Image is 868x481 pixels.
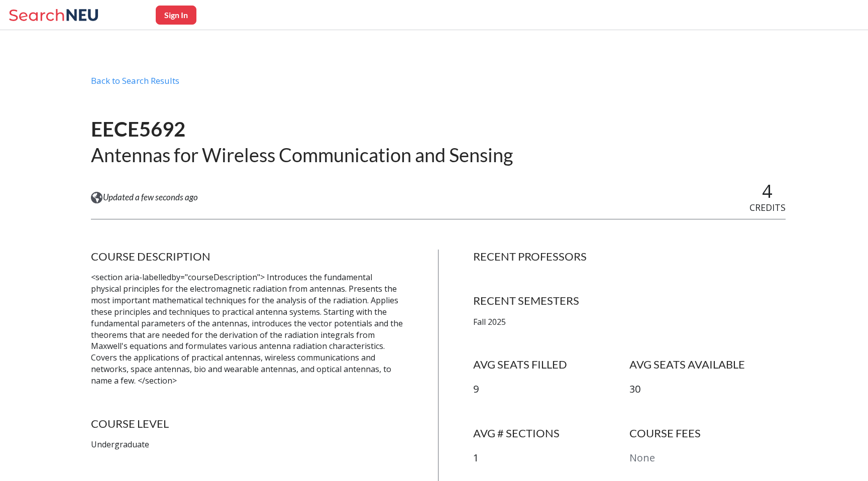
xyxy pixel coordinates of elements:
p: None [629,451,786,465]
h4: RECENT PROFESSORS [473,250,786,264]
p: Undergraduate [91,439,403,450]
h4: AVG # SECTIONS [473,426,629,440]
p: 30 [629,382,786,397]
h4: RECENT SEMESTERS [473,294,786,308]
p: 9 [473,382,629,397]
p: 1 [473,451,629,465]
span: 4 [762,179,773,203]
h2: Antennas for Wireless Communication and Sensing [91,143,513,167]
h4: COURSE LEVEL [91,417,403,431]
h4: COURSE FEES [629,426,786,440]
div: Back to Search Results [91,75,785,94]
h4: AVG SEATS AVAILABLE [629,357,786,372]
h4: AVG SEATS FILLED [473,357,629,372]
p: Fall 2025 [473,316,786,328]
h1: EECE5692 [91,116,513,142]
span: CREDITS [749,201,786,213]
h4: COURSE DESCRIPTION [91,250,403,264]
span: Updated a few seconds ago [103,192,198,203]
button: Sign In [156,6,196,25]
p: <section aria-labelledby="courseDescription"> Introduces the fundamental physical principles for ... [91,272,403,387]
